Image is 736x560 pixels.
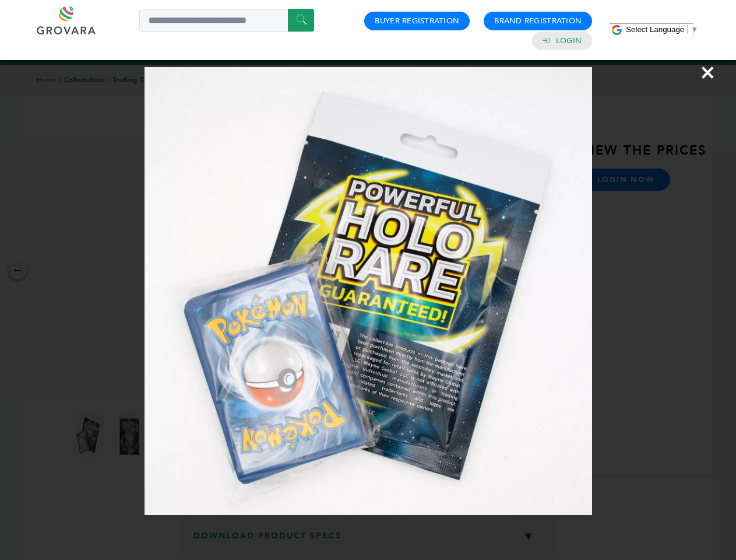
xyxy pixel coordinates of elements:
[626,25,684,34] span: Select Language
[691,25,698,34] span: ▼
[626,25,698,34] a: Select Language​
[700,56,716,89] span: ×
[145,67,592,515] img: Image Preview
[494,16,582,26] a: Brand Registration
[139,9,314,32] input: Search a product or brand...
[556,36,582,46] a: Login
[375,16,459,26] a: Buyer Registration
